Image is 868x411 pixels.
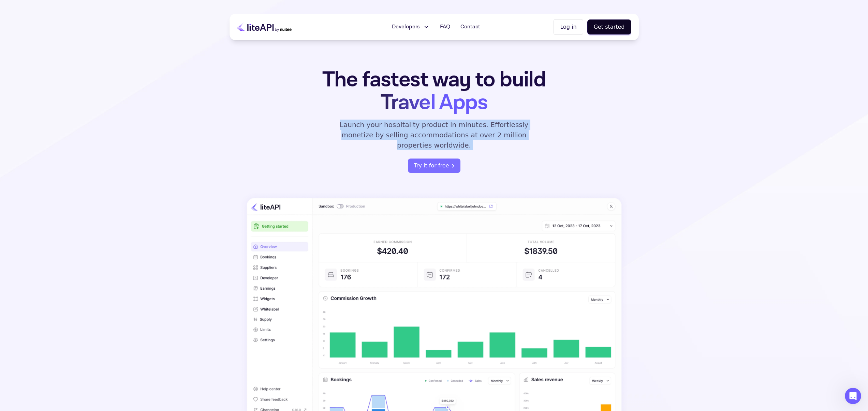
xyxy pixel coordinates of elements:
[392,23,420,31] span: Developers
[845,388,861,404] iframe: Intercom live chat
[436,20,454,34] a: FAQ
[456,20,484,34] a: Contact
[332,120,536,150] p: Launch your hospitality product in minutes. Effortlessly monetize by selling accommodations at ov...
[587,19,631,35] button: Get started
[381,88,487,117] span: Travel Apps
[388,20,434,34] button: Developers
[460,23,480,31] span: Contact
[301,68,568,114] h1: The fastest way to build
[440,23,450,31] span: FAQ
[408,159,460,173] a: register
[408,159,460,173] button: Try it for free
[554,19,583,35] button: Log in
